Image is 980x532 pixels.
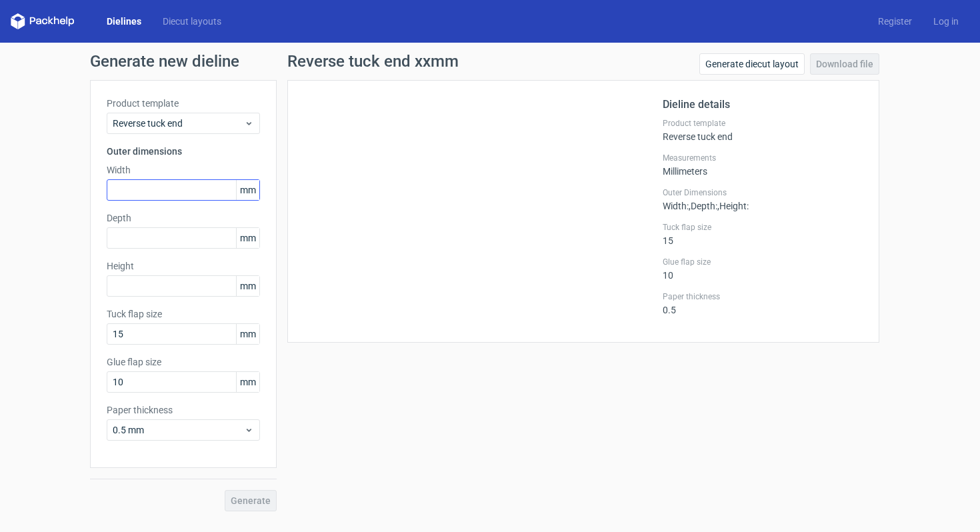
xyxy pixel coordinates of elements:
span: mm [236,276,259,296]
label: Product template [107,97,260,110]
label: Tuck flap size [107,307,260,321]
h2: Dieline details [663,97,863,113]
span: mm [236,228,259,248]
span: 0.5 mm [113,423,244,437]
label: Depth [107,211,260,225]
div: Reverse tuck end [663,118,863,142]
label: Width [107,163,260,177]
label: Height [107,259,260,273]
label: Tuck flap size [663,222,863,233]
span: mm [236,180,259,200]
div: 0.5 [663,291,863,315]
label: Product template [663,118,863,129]
label: Measurements [663,153,863,163]
span: mm [236,372,259,392]
a: Register [867,15,923,28]
h3: Outer dimensions [107,145,260,158]
label: Paper thickness [107,403,260,417]
span: , Depth : [689,201,717,211]
div: Millimeters [663,153,863,177]
a: Diecut layouts [152,15,232,28]
label: Glue flap size [663,257,863,267]
a: Log in [923,15,969,28]
div: 10 [663,257,863,281]
label: Glue flap size [107,355,260,369]
h1: Reverse tuck end xxmm [287,53,459,69]
a: Dielines [96,15,152,28]
h1: Generate new dieline [90,53,890,69]
a: Generate diecut layout [699,53,805,75]
span: Reverse tuck end [113,117,244,130]
span: , Height : [717,201,749,211]
span: mm [236,324,259,344]
div: 15 [663,222,863,246]
label: Outer Dimensions [663,187,863,198]
label: Paper thickness [663,291,863,302]
span: Width : [663,201,689,211]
